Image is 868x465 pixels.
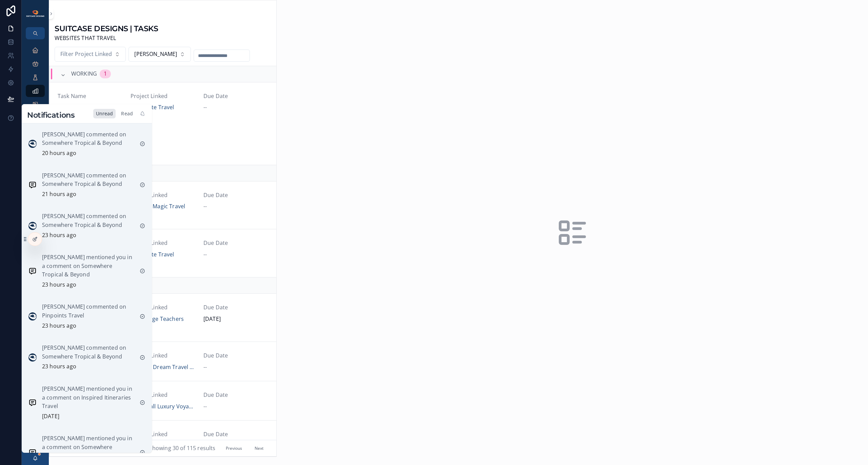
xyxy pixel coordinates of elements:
a: Applegate Travel [131,103,174,112]
img: Notification icon [28,222,37,230]
p: 20 hours ago [42,149,76,158]
a: Horizon Dream Travel LLC [131,363,195,372]
span: -- [203,402,207,411]
span: -- [203,103,207,112]
a: The Bridge Teachers [131,315,184,324]
img: Notification icon [28,353,37,362]
span: Project Linked [131,351,195,360]
a: Task NameBlog Posts for [DATE]-[DATE]Project LinkedEchoing Magic TravelDue Date-- [50,181,276,230]
p: 23 hours ago [42,362,76,371]
span: Due Date [203,92,268,101]
span: Project Linked [131,303,195,312]
span: Due Date [203,351,268,360]
span: Project Linked [131,191,195,200]
p: [PERSON_NAME] commented on Somewhere Tropical & Beyond [42,212,134,229]
p: 23 hours ago [42,280,76,289]
p: [PERSON_NAME] commented on Somewhere Tropical & Beyond [42,130,134,148]
p: [PERSON_NAME] commented on Pinpoints Travel [42,303,134,320]
button: Select Button [129,47,191,62]
a: Task NameUpload the [DATE] YouTube VideoProject LinkedThe Bridge TeachersDue Date[DATE] [50,294,276,342]
p: [PERSON_NAME] commented on Somewhere Tropical & Beyond [42,344,134,361]
p: [PERSON_NAME] mentioned you in a comment on Inspired Itineraries Travel [42,385,134,411]
span: WEBSITES THAT TRAVEL [55,34,158,43]
span: Project Linked [131,92,195,101]
h1: Notifications [27,110,75,120]
a: Applegate Travel [131,250,174,259]
span: Due Date [203,391,268,400]
span: Due Date [203,430,268,439]
span: Project Linked [131,239,195,248]
span: Due Date [203,239,268,248]
p: [DATE] [42,412,59,421]
span: Task Name [58,92,122,101]
a: Task Name1.Mailer Lite Domain Authentication 2.Add [PERSON_NAME][EMAIL_ADDRESS][DOMAIN_NAME] to a... [50,82,276,165]
span: -- [203,363,207,372]
div: 1 [104,70,107,78]
h1: SUITCASE DESIGNS | TASKS [55,23,158,34]
span: Showing 30 of 115 results [149,444,216,453]
span: 1.Mailer Lite Domain Authentication 2.Add [PERSON_NAME][EMAIL_ADDRESS][DOMAIN_NAME] to access portal [58,103,122,155]
img: Notification icon [28,140,37,148]
p: [PERSON_NAME] mentioned you in a comment on Somewhere Tropical & Beyond [42,253,134,279]
a: Task NameMailer lite request updateProject LinkedApplegate TravelDue Date-- [50,229,276,277]
span: [PERSON_NAME] [134,50,177,59]
p: 23 hours ago [42,231,76,240]
span: Due Date [203,191,268,200]
a: Echoing Magic Travel [131,202,185,211]
a: Task NameDNS InformationProject LinkedStonewall Luxury VoyagesDue Date-- [50,381,276,421]
button: Previous [221,443,247,453]
span: -- [203,202,207,211]
div: Unread [93,109,116,118]
img: Notification icon [28,312,37,321]
div: Read [118,109,136,118]
span: Project Linked [131,430,195,439]
div: scrollable content [22,39,49,174]
img: Notification icon [28,181,37,189]
img: Notification icon [28,267,37,275]
p: [PERSON_NAME] commented on Somewhere Tropical & Beyond [42,171,134,189]
span: Due Date [203,303,268,312]
a: Stonewall Luxury Voyages [131,402,195,411]
p: 23 hours ago [42,322,76,330]
button: Next [250,443,268,453]
img: App logo [26,10,45,17]
p: [PERSON_NAME] mentioned you in a comment on Somewhere Tropical & Beyond [42,434,134,460]
p: 21 hours ago [42,190,76,199]
span: Project Linked [131,391,195,400]
span: -- [203,250,207,259]
button: Select Button [55,47,126,62]
span: Filter Project Linked [60,50,112,59]
span: [DATE] [203,315,268,324]
img: Notification icon [28,399,37,407]
span: WORKING [71,70,97,78]
a: Task NameNewer Logos and FontsProject LinkedHorizon Dream Travel LLCDue Date-- [50,342,276,381]
img: Notification icon [28,448,37,457]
